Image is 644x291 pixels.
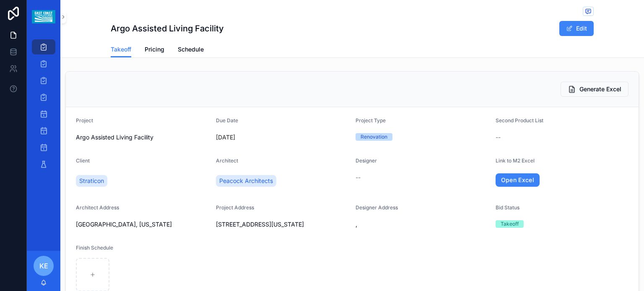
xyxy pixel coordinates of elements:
div: Renovation [361,133,387,141]
span: Pricing [145,45,164,54]
span: Designer [356,157,377,164]
a: Schedule [178,42,204,59]
span: Bid Status [496,204,519,211]
button: Edit [559,21,594,36]
span: Client [76,157,90,164]
button: Generate Excel [561,82,628,97]
span: Takeoff [111,45,131,54]
span: Link to M2 Excel [496,157,535,164]
a: Pricing [145,42,164,59]
a: Peacock Architects [216,175,276,187]
span: Generate Excel [579,85,621,93]
p: [DATE] [216,133,235,142]
span: Project Address [216,204,254,211]
a: Open Excel [496,173,540,187]
span: Designer Address [356,204,398,211]
span: Schedule [178,45,204,54]
span: [GEOGRAPHIC_DATA], [US_STATE] [76,220,209,229]
span: -- [356,173,361,182]
span: Finish Schedule [76,245,113,251]
img: App logo [32,10,55,23]
span: Argo Assisted Living Facility [76,133,209,142]
span: -- [496,133,501,142]
h1: Argo Assisted Living Facility [111,23,224,34]
span: Straticon [79,177,104,185]
span: , [356,220,489,229]
span: Architect [216,157,238,164]
div: scrollable content [27,33,60,183]
a: Takeoff [111,42,131,58]
span: KE [39,261,48,271]
span: Project [76,117,93,124]
span: Peacock Architects [219,177,273,185]
span: Second Product List [496,117,543,124]
div: Takeoff [501,220,519,228]
span: Project Type [356,117,386,124]
span: Due Date [216,117,238,124]
span: Architect Address [76,204,119,211]
span: [STREET_ADDRESS][US_STATE] [216,220,349,229]
a: Straticon [76,175,107,187]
